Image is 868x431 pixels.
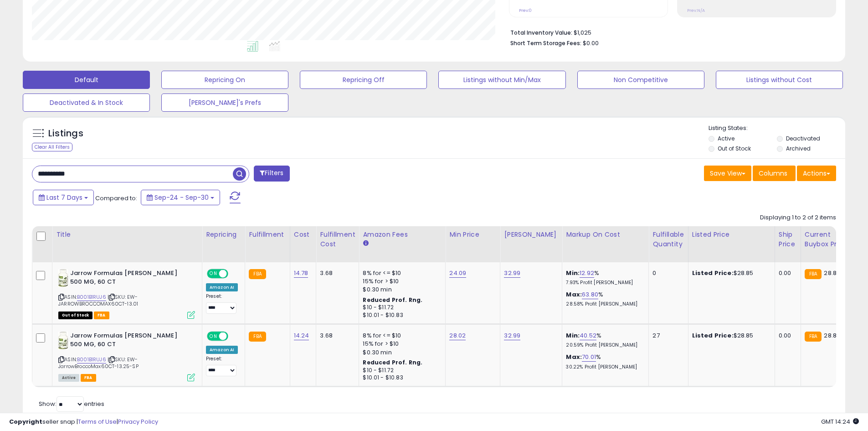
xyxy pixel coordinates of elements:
[805,332,822,342] small: FBA
[566,353,642,370] div: %
[449,331,466,340] a: 28.02
[206,230,241,239] div: Repricing
[510,26,829,37] li: $1,025
[33,190,94,205] button: Last 7 Days
[77,356,106,363] a: B001B1RUJ6
[760,213,836,222] div: Displaying 1 to 2 of 2 items
[692,332,768,340] div: $28.85
[716,71,843,89] button: Listings without Cost
[510,29,572,36] b: Total Inventory Value:
[363,230,442,239] div: Amazon Fees
[208,332,219,340] span: ON
[363,286,438,294] div: $0.30 min
[320,230,355,249] div: Fulfillment Cost
[227,332,241,340] span: OFF
[566,291,642,307] div: %
[779,230,797,249] div: Ship Price
[56,230,198,239] div: Title
[580,269,594,278] a: 12.92
[94,312,109,319] span: FBA
[363,239,368,248] small: Amazon Fees.
[78,417,117,426] a: Terms of Use
[294,331,309,340] a: 14.24
[206,283,238,291] div: Amazon AI
[294,230,313,239] div: Cost
[566,301,642,307] p: 28.58% Profit [PERSON_NAME]
[81,374,96,382] span: FBA
[805,230,852,249] div: Current Buybox Price
[363,374,438,382] div: $10.01 - $10.83
[786,145,811,152] label: Archived
[363,332,438,340] div: 8% for <= $10
[249,230,286,239] div: Fulfillment
[566,332,642,348] div: %
[566,331,580,340] b: Min:
[77,293,106,301] a: B001B1RUJ6
[58,332,68,350] img: 414rw0b84bL._SL40_.jpg
[692,230,771,239] div: Listed Price
[580,331,596,340] a: 40.52
[363,358,422,366] b: Reduced Prof. Rng.
[58,269,68,287] img: 414rw0b84bL._SL40_.jpg
[583,39,599,47] span: $0.00
[363,340,438,348] div: 15% for > $10
[39,400,104,408] span: Show: entries
[249,269,266,279] small: FBA
[58,269,195,318] div: ASIN:
[566,364,642,370] p: 30.22% Profit [PERSON_NAME]
[206,356,238,376] div: Preset:
[779,269,794,277] div: 0.00
[566,280,642,286] p: 7.93% Profit [PERSON_NAME]
[363,296,422,304] b: Reduced Prof. Rng.
[687,8,705,13] small: Prev: N/A
[652,230,684,249] div: Fulfillable Quantity
[786,135,820,142] label: Deactivated
[504,230,558,239] div: [PERSON_NAME]
[320,332,352,340] div: 3.68
[582,353,596,362] a: 70.01
[58,293,138,307] span: | SKU: EW-JARROWBROCCOMAX60CT-13.01
[48,127,83,140] h5: Listings
[449,269,466,278] a: 24.09
[692,331,734,340] b: Listed Price:
[206,346,238,354] div: Amazon AI
[249,332,266,342] small: FBA
[46,193,82,202] span: Last 7 Days
[95,194,137,203] span: Compared to:
[70,269,181,288] b: Jarrow Formulas [PERSON_NAME] 500 MG, 60 CT
[141,190,220,205] button: Sep-24 - Sep-30
[582,290,598,299] a: 63.80
[363,304,438,312] div: $10 - $11.72
[652,269,681,277] div: 0
[9,417,42,426] strong: Copyright
[704,166,751,181] button: Save View
[227,270,241,278] span: OFF
[58,332,195,380] div: ASIN:
[363,348,438,357] div: $0.30 min
[805,269,822,279] small: FBA
[363,367,438,374] div: $10 - $11.72
[566,342,642,348] p: 20.59% Profit [PERSON_NAME]
[566,230,645,239] div: Markup on Cost
[363,277,438,286] div: 15% for > $10
[504,331,520,340] a: 32.99
[320,269,352,277] div: 3.68
[821,417,859,426] span: 2025-10-8 14:24 GMT
[562,226,649,262] th: The percentage added to the cost of goods (COGS) that forms the calculator for Min & Max prices.
[206,293,238,314] div: Preset:
[824,331,840,340] span: 28.85
[208,270,219,278] span: ON
[759,169,787,178] span: Columns
[154,193,209,202] span: Sep-24 - Sep-30
[9,418,158,426] div: seller snap | |
[652,332,681,340] div: 27
[577,71,704,89] button: Non Competitive
[566,269,642,286] div: %
[58,356,139,369] span: | SKU: EW-JarrowBroccoMax60CT-13.25-SP
[519,8,532,13] small: Prev: 0
[363,312,438,319] div: $10.01 - $10.83
[70,332,181,351] b: Jarrow Formulas [PERSON_NAME] 500 MG, 60 CT
[718,135,734,142] label: Active
[161,71,288,89] button: Repricing On
[23,71,150,89] button: Default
